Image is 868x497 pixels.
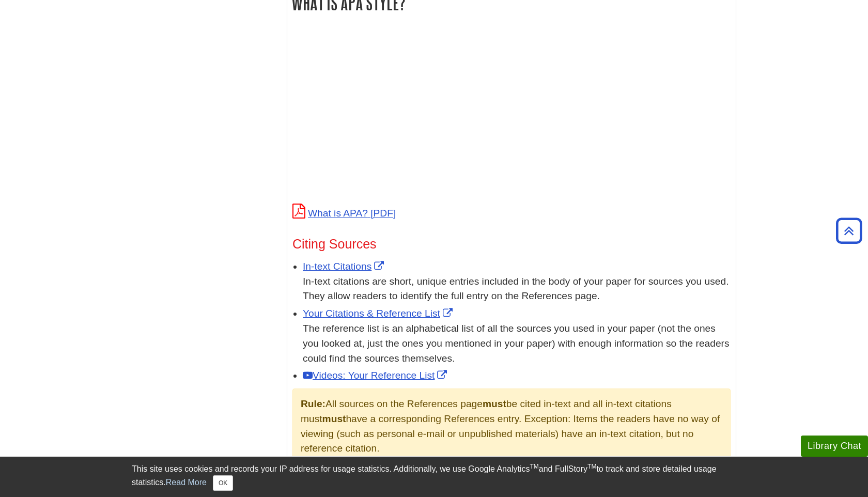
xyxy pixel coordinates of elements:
[303,308,455,319] a: Link opens in new window
[292,389,731,464] div: All sources on the References page be cited in-text and all in-text citations must have a corresp...
[292,208,396,219] a: What is APA?
[292,32,582,194] iframe: What is APA?
[303,261,386,272] a: Link opens in new window
[530,463,538,470] sup: TM
[301,398,326,409] strong: Rule:
[303,321,731,366] div: The reference list is an alphabetical list of all the sources you used in your paper (not the one...
[587,463,596,470] sup: TM
[213,475,233,491] button: Close
[292,237,731,252] h3: Citing Sources
[132,463,736,491] div: This site uses cookies and records your IP address for usage statistics. Additionally, we use Goo...
[832,224,865,238] a: Back to Top
[303,274,731,304] div: In-text citations are short, unique entries included in the body of your paper for sources you us...
[303,370,450,381] a: Link opens in new window
[322,413,346,424] strong: must
[801,436,868,457] button: Library Chat
[166,478,207,487] a: Read More
[483,398,506,409] strong: must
